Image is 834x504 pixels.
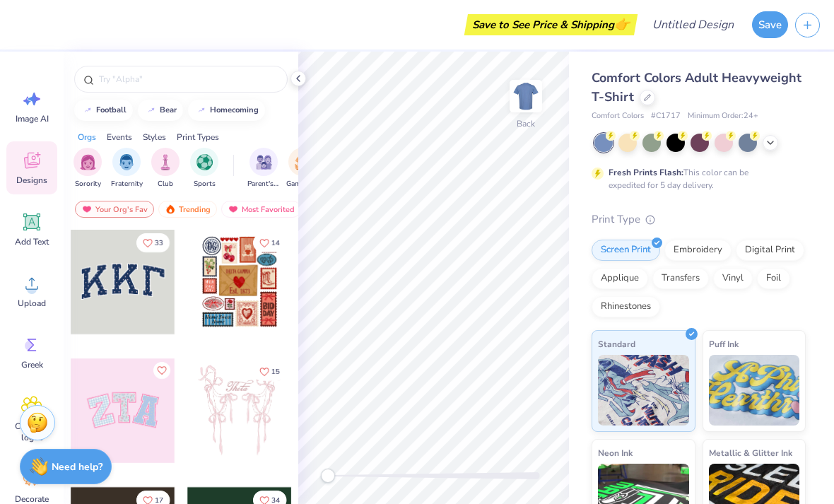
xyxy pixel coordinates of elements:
div: filter for Fraternity [111,148,143,189]
span: Image AI [16,113,49,124]
div: Styles [143,131,166,143]
button: filter button [111,148,143,189]
div: Your Org's Fav [75,201,154,218]
span: Club [158,179,173,189]
span: Fraternity [111,179,143,189]
div: Accessibility label [321,469,335,483]
img: Sports Image [196,154,213,170]
div: Foil [757,268,790,289]
img: Sorority Image [80,154,96,170]
div: filter for Sports [190,148,218,189]
div: filter for Game Day [286,148,319,189]
button: filter button [286,148,319,189]
button: Like [253,362,286,381]
button: bear [138,100,183,121]
img: trend_line.gif [196,106,207,115]
button: Save [752,11,788,38]
input: Untitled Design [641,11,745,39]
span: Minimum Order: 24 + [688,110,758,122]
span: Sports [194,179,216,189]
input: Try "Alpha" [98,72,278,86]
button: filter button [190,148,218,189]
span: Comfort Colors Adult Heavyweight T-Shirt [592,69,801,105]
img: trend_line.gif [146,106,157,115]
div: Embroidery [664,240,732,261]
div: This color can be expedited for 5 day delivery. [609,166,782,192]
span: Greek [21,359,43,370]
span: Puff Ink [709,336,739,351]
div: Print Type [592,211,806,228]
button: Like [253,233,286,252]
span: # C1717 [651,110,681,122]
div: Trending [158,201,217,218]
span: Parent's Weekend [247,179,280,189]
img: most_fav.gif [228,204,239,214]
div: filter for Club [151,148,180,189]
span: 33 [155,240,163,247]
img: Back [512,82,540,110]
div: Digital Print [736,240,804,261]
button: homecoming [188,100,265,121]
div: Back [517,117,535,130]
span: 15 [271,368,280,375]
strong: Fresh Prints Flash: [609,167,683,178]
span: Clipart & logos [8,421,55,443]
img: trending.gif [165,204,176,214]
button: Like [136,233,170,252]
div: Screen Print [592,240,660,261]
button: filter button [151,148,180,189]
span: 17 [155,497,163,504]
span: 👉 [614,16,630,33]
img: Club Image [158,154,173,170]
button: filter button [247,148,280,189]
div: Orgs [78,131,96,143]
div: filter for Sorority [74,148,102,189]
img: Puff Ink [709,355,800,426]
span: Game Day [286,179,319,189]
span: Neon Ink [598,445,633,460]
div: Rhinestones [592,296,660,317]
img: trend_line.gif [82,106,93,115]
button: football [74,100,133,121]
img: Parent's Weekend Image [256,154,272,170]
span: Designs [16,175,47,186]
div: Vinyl [713,268,753,289]
div: Events [107,131,132,143]
div: Applique [592,268,648,289]
img: Game Day Image [295,154,311,170]
span: 34 [271,497,280,504]
div: football [96,106,127,114]
div: bear [160,106,177,114]
button: filter button [74,148,102,189]
span: Comfort Colors [592,110,644,122]
div: Print Types [177,131,219,143]
span: Add Text [15,236,49,247]
div: homecoming [210,106,259,114]
div: Transfers [652,268,709,289]
span: 14 [271,240,280,247]
img: Standard [598,355,689,426]
div: Save to See Price & Shipping [468,14,634,35]
div: Most Favorited [221,201,301,218]
span: Metallic & Glitter Ink [709,445,792,460]
img: most_fav.gif [81,204,93,214]
button: Like [153,362,170,379]
span: Sorority [75,179,101,189]
img: Fraternity Image [119,154,134,170]
span: Upload [18,298,46,309]
span: Standard [598,336,635,351]
strong: Need help? [52,460,102,474]
div: filter for Parent's Weekend [247,148,280,189]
